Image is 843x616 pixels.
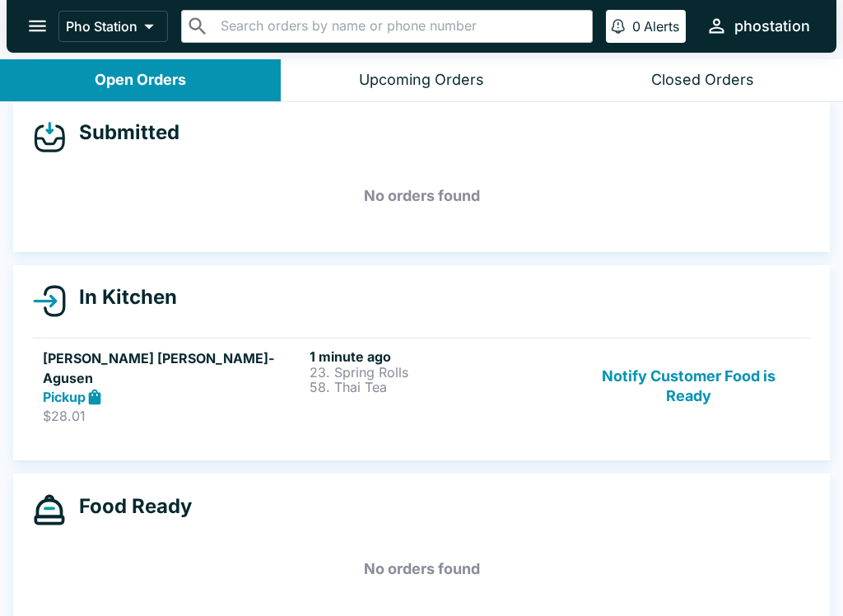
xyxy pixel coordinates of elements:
[734,16,810,36] div: phostation
[66,285,177,310] h4: In Kitchen
[577,348,800,425] button: Notify Customer Food is Ready
[66,18,137,35] p: Pho Station
[310,380,570,394] p: 58. Thai Tea
[699,8,817,44] button: phostation
[310,348,570,365] h6: 1 minute ago
[310,365,570,380] p: 23. Spring Rolls
[43,389,86,405] strong: Pickup
[632,18,640,35] p: 0
[66,494,192,519] h4: Food Ready
[33,338,810,435] a: [PERSON_NAME] [PERSON_NAME]-AgusenPickup$28.011 minute ago23. Spring Rolls58. Thai TeaNotify Cust...
[359,71,484,90] div: Upcoming Orders
[95,71,186,90] div: Open Orders
[33,166,810,226] h5: No orders found
[33,539,810,599] h5: No orders found
[43,348,303,388] h5: [PERSON_NAME] [PERSON_NAME]-Agusen
[216,15,585,38] input: Search orders by name or phone number
[58,11,168,42] button: Pho Station
[43,408,303,424] p: $28.01
[16,5,58,47] button: open drawer
[644,18,679,35] p: Alerts
[66,120,179,145] h4: Submitted
[651,71,754,90] div: Closed Orders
